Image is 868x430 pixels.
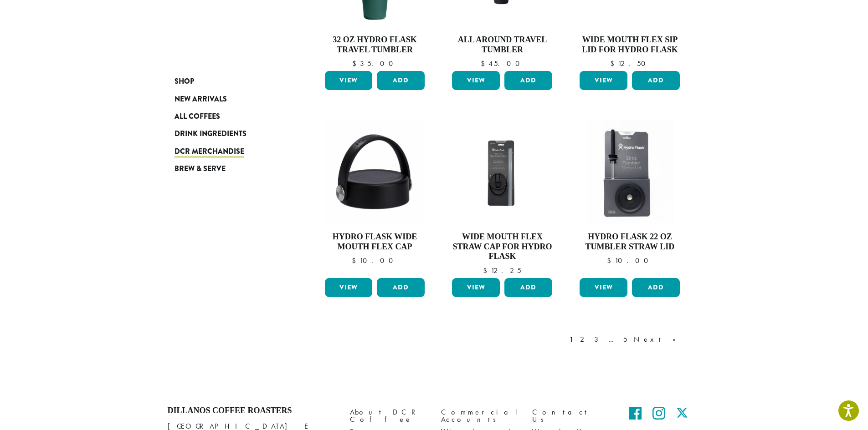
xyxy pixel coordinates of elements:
a: View [452,278,500,297]
a: Hydro Flask Wide Mouth Flex Cap $10.00 [323,120,427,274]
a: View [325,71,373,90]
a: View [452,71,500,90]
a: About DCR Coffee [350,406,427,425]
span: All Coffees [175,111,220,122]
button: Add [504,278,552,297]
bdi: 10.00 [607,256,652,265]
a: 5 [621,334,629,345]
h4: 32 oz Hydro Flask Travel Tumbler [323,35,427,55]
a: 3 [592,334,604,345]
bdi: 12.50 [610,59,650,68]
span: $ [607,256,615,265]
h4: Wide Mouth Flex Straw Cap for Hydro Flask [450,232,555,262]
a: View [325,278,373,297]
a: All Coffees [175,108,284,125]
bdi: 10.00 [352,256,397,265]
img: Hydro-FlaskF-lex-Sip-Lid-_Stock_1200x900.jpg [450,133,555,212]
span: $ [352,59,360,68]
a: View [580,71,627,90]
span: $ [481,59,488,68]
button: Add [632,278,680,297]
a: … [606,334,619,345]
a: Commercial Accounts [441,406,519,425]
bdi: 35.00 [352,59,397,68]
button: Add [377,71,425,90]
img: Hydro-Flask-Wide-Mouth-Flex-Cap.jpg [324,120,425,225]
a: Drink Ingredients [175,125,284,142]
a: New Arrivals [175,90,284,107]
h4: All Around Travel Tumbler [450,35,555,55]
button: Add [377,278,425,297]
a: DCR Merchandise [175,143,284,160]
h4: Hydro Flask 22 oz Tumbler Straw Lid [577,232,682,252]
span: DCR Merchandise [175,146,244,157]
button: Add [504,71,552,90]
a: 1 [568,334,575,345]
a: Contact Us [532,406,610,425]
a: Hydro Flask 22 oz Tumbler Straw Lid $10.00 [577,120,682,274]
h4: Hydro Flask Wide Mouth Flex Cap [323,232,427,252]
a: 2 [578,334,590,345]
bdi: 12.25 [483,266,521,275]
a: Brew & Serve [175,160,284,177]
span: $ [352,256,360,265]
bdi: 45.00 [481,59,524,68]
a: Next » [632,334,684,345]
span: Drink Ingredients [175,128,247,140]
span: $ [483,266,491,275]
a: View [580,278,627,297]
img: 22oz-Tumbler-Straw-Lid-Hydro-Flask-300x300.jpg [577,120,682,225]
span: Brew & Serve [175,163,226,175]
a: Wide Mouth Flex Straw Cap for Hydro Flask $12.25 [450,120,555,274]
button: Add [632,71,680,90]
h4: Wide Mouth Flex Sip Lid for Hydro Flask [577,35,682,55]
span: $ [610,59,618,68]
span: New Arrivals [175,94,227,105]
a: Shop [175,73,284,90]
span: Shop [175,76,194,87]
h4: Dillanos Coffee Roasters [168,406,336,416]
